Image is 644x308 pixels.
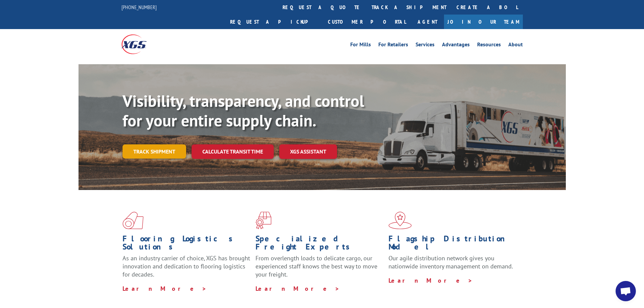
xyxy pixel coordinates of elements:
[123,285,207,292] a: Learn More >
[225,15,323,29] a: Request a pickup
[123,235,250,254] h1: Flooring Logistics Solutions
[256,212,271,229] img: xgs-icon-focused-on-flooring-red
[442,42,470,49] a: Advantages
[616,281,636,301] div: Open chat
[411,15,444,29] a: Agent
[388,212,412,229] img: xgs-icon-flagship-distribution-model-red
[256,235,383,254] h1: Specialized Freight Experts
[477,42,501,49] a: Resources
[388,235,516,254] h1: Flagship Distribution Model
[123,254,250,278] span: As an industry carrier of choice, XGS has brought innovation and dedication to flooring logistics...
[123,90,364,131] b: Visibility, transparency, and control for your entire supply chain.
[192,144,274,159] a: Calculate transit time
[508,42,523,49] a: About
[350,42,371,49] a: For Mills
[378,42,408,49] a: For Retailers
[256,254,383,284] p: From overlength loads to delicate cargo, our experienced staff knows the best way to move your fr...
[279,144,337,159] a: XGS ASSISTANT
[323,15,411,29] a: Customer Portal
[121,4,157,10] a: [PHONE_NUMBER]
[123,212,143,229] img: xgs-icon-total-supply-chain-intelligence-red
[388,277,473,284] a: Learn More >
[256,285,340,292] a: Learn More >
[123,144,186,159] a: Track shipment
[444,15,523,29] a: Join Our Team
[388,254,513,270] span: Our agile distribution network gives you nationwide inventory management on demand.
[416,42,435,49] a: Services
